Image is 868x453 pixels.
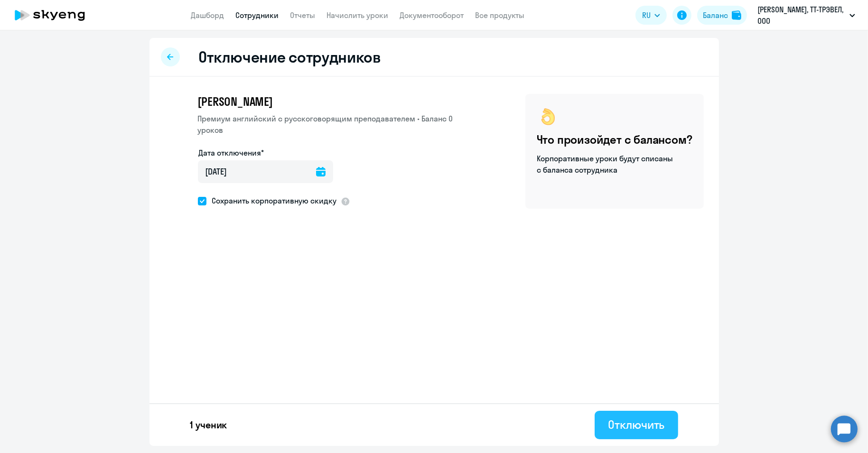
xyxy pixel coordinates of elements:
a: Отчеты [290,10,316,20]
a: Начислить уроки [327,10,389,20]
button: RU [635,6,667,25]
p: [PERSON_NAME], ТТ-ТРЭВЕЛ, ООО [757,4,846,27]
span: Сохранить корпоративную скидку [206,195,337,206]
div: Отключить [608,417,664,432]
img: ok [537,105,560,128]
a: Все продукты [476,10,525,20]
img: balance [732,10,741,20]
button: Балансbalance [697,6,747,25]
a: Сотрудники [236,10,279,20]
span: [PERSON_NAME] [198,94,273,109]
button: [PERSON_NAME], ТТ-ТРЭВЕЛ, ООО [753,4,860,27]
a: Документооборот [400,10,464,20]
p: Корпоративные уроки будут списаны с баланса сотрудника [537,153,674,176]
p: 1 ученик [190,418,227,432]
label: Дата отключения* [199,147,264,158]
div: Баланс [703,9,728,21]
button: Отключить [595,411,678,439]
a: Дашборд [191,10,224,20]
p: Премиум английский с русскоговорящим преподавателем • Баланс 0 уроков [198,113,477,136]
h2: Отключение сотрудников [199,47,381,66]
h4: Что произойдет с балансом? [537,132,692,147]
span: RU [642,9,651,21]
input: дд.мм.гггг [198,160,333,183]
